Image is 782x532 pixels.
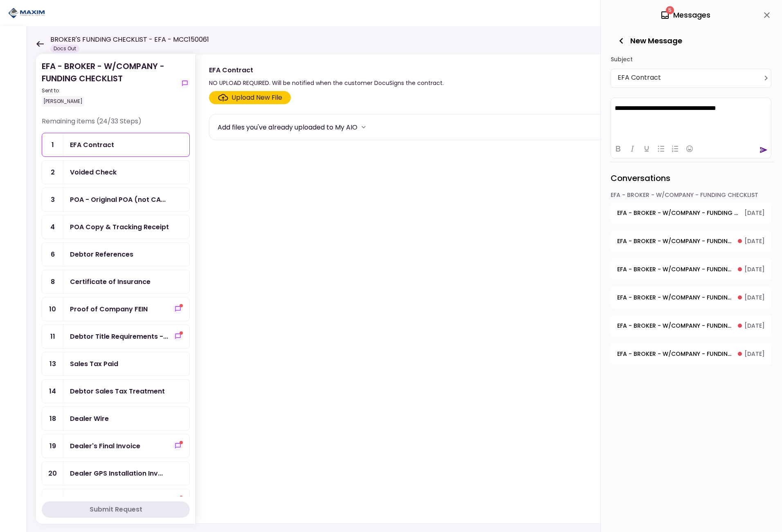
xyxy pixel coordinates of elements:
[42,161,63,184] div: 2
[42,243,63,266] div: 6
[209,91,291,104] span: Click here to upload the required document
[666,6,674,14] span: 5
[744,237,765,246] span: [DATE]
[218,122,357,132] div: Add files you've already uploaded to My AIO
[42,133,190,157] a: 1EFA Contract
[180,78,190,88] button: show-messages
[42,352,63,376] div: 13
[744,209,765,217] span: [DATE]
[70,386,165,396] div: Debtor Sales Tax Treatment
[625,143,639,154] button: Italic
[760,8,774,22] button: close
[42,489,63,512] div: 21
[744,322,765,330] span: [DATE]
[42,325,63,348] div: 11
[660,9,710,21] div: Messages
[42,96,84,107] div: [PERSON_NAME]
[70,167,117,177] div: Voided Check
[173,331,183,341] button: show-messages
[70,249,133,259] div: Debtor References
[70,140,114,150] div: EFA Contract
[42,87,177,94] div: Sent to:
[42,434,63,458] div: 19
[50,35,209,45] h1: BROKER'S FUNDING CHECKLIST - EFA - MCC150061
[70,468,163,478] div: Dealer GPS Installation Invoice
[42,434,190,458] a: 19Dealer's Final Invoiceshow-messages
[611,259,771,280] button: open-conversation
[618,72,768,84] div: EFA Contract
[42,188,190,212] a: 3POA - Original POA (not CA or GA)
[42,352,190,376] a: 13Sales Tax Paid
[640,143,654,154] button: Underline
[617,293,732,302] span: EFA - BROKER - W/COMPANY - FUNDING CHECKLIST - Dealer's Final Invoice
[70,359,118,369] div: Sales Tax Paid
[42,160,190,184] a: 2Voided Check
[42,270,190,294] a: 8Certificate of Insurance
[611,143,625,154] button: Bold
[42,188,63,211] div: 3
[611,53,771,65] div: Subject
[195,54,766,524] div: EFA ContractNO UPLOAD REQUIRED. Will be notified when the customer DocuSigns the contract.show-me...
[744,293,765,302] span: [DATE]
[42,379,190,403] a: 14Debtor Sales Tax Treatment
[42,60,177,107] div: EFA - BROKER - W/COMPANY - FUNDING CHECKLIST
[70,496,155,506] div: Proof of Down Payment 1
[42,380,63,403] div: 14
[42,407,190,431] a: 18Dealer Wire
[654,143,668,154] button: Bullet list
[744,265,765,274] span: [DATE]
[42,462,63,485] div: 20
[611,162,774,191] div: Conversations
[90,505,142,514] div: Submit Request
[668,143,682,154] button: Numbered list
[42,501,190,518] button: Submit Request
[617,265,732,274] span: EFA - BROKER - W/COMPANY - FUNDING CHECKLIST - Proof of Down Payment 1
[617,209,739,217] span: EFA - BROKER - W/COMPANY - FUNDING CHECKLIST - Copy of Dealer's Warranty
[611,202,771,224] button: open-conversation
[70,414,109,424] div: Dealer Wire
[760,146,768,154] button: send
[611,343,771,365] button: open-conversation
[8,7,45,19] img: Partner icon
[209,78,444,88] div: NO UPLOAD REQUIRED. Will be notified when the customer DocuSigns the contract.
[617,350,732,358] span: EFA - BROKER - W/COMPANY - FUNDING CHECKLIST - Proof of Company FEIN
[173,441,183,451] button: show-messages
[683,143,697,154] button: Emojis
[357,121,370,133] button: more
[42,297,190,321] a: 10Proof of Company FEINshow-messages
[611,30,689,51] button: New Message
[42,242,190,266] a: 6Debtor References
[70,331,168,342] div: Debtor Title Requirements - Other Requirements
[744,350,765,358] span: [DATE]
[231,93,282,103] div: Upload New File
[617,237,732,246] span: EFA - BROKER - W/COMPANY - FUNDING CHECKLIST - Proof of Down Payment 2
[42,407,63,430] div: 18
[70,194,166,205] div: POA - Original POA (not CA or GA)
[617,322,732,330] span: EFA - BROKER - W/COMPANY - FUNDING CHECKLIST - Debtor Title Requirements - Other Requirements
[611,98,771,139] iframe: Rich Text Area
[42,215,190,239] a: 4POA Copy & Tracking Receipt
[42,215,63,239] div: 4
[42,461,190,485] a: 20Dealer GPS Installation Invoice
[209,65,444,75] div: EFA Contract
[42,270,63,293] div: 8
[173,496,183,505] button: show-messages
[70,277,151,287] div: Certificate of Insurance
[611,230,771,252] button: open-conversation
[70,222,169,232] div: POA Copy & Tracking Receipt
[611,315,771,337] button: open-conversation
[50,45,79,53] div: Docs Out
[611,191,771,202] div: EFA - BROKER - W/COMPANY - FUNDING CHECKLIST
[42,133,63,156] div: 1
[42,489,190,513] a: 21Proof of Down Payment 1show-messages
[42,324,190,349] a: 11Debtor Title Requirements - Other Requirementsshow-messages
[173,304,183,314] button: show-messages
[70,441,140,451] div: Dealer's Final Invoice
[70,304,148,314] div: Proof of Company FEIN
[611,287,771,308] button: open-conversation
[42,297,63,321] div: 10
[42,116,190,133] div: Remaining items (24/33 Steps)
